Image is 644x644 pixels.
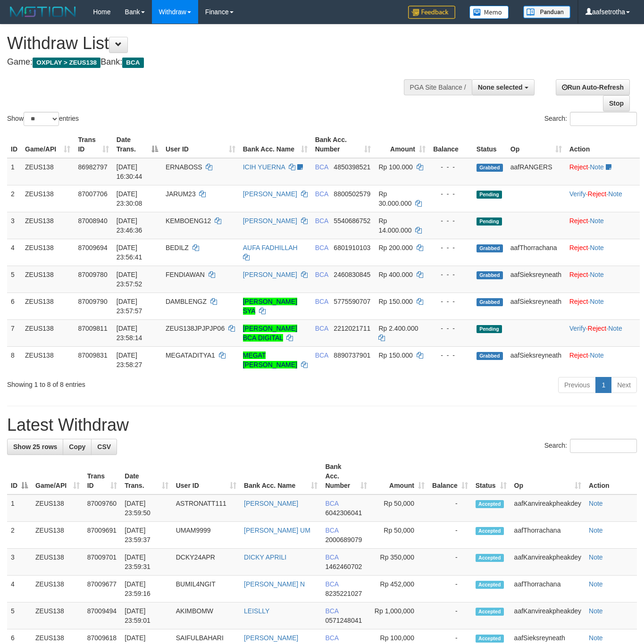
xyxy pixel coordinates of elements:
[334,217,370,225] span: Copy 5540686752 to clipboard
[334,298,370,305] span: Copy 5775590707 to clipboard
[371,549,428,576] td: Rp 350,000
[32,458,84,494] th: Game/API: activate to sort column ascending
[315,298,328,305] span: BCA
[117,163,142,180] span: [DATE] 16:30:44
[243,325,297,342] a: [PERSON_NAME] BCA DIGITAL
[378,351,412,359] span: Rp 150.000
[476,527,504,535] span: Accepted
[121,494,172,522] td: [DATE] 23:59:50
[166,271,205,278] span: FENDIAWAN
[325,500,338,507] span: BCA
[7,5,79,19] img: MOTION_logo.png
[325,563,362,570] span: Copy 1462460702 to clipboard
[608,325,622,332] a: Note
[569,244,588,251] a: Reject
[117,351,142,368] span: [DATE] 23:58:27
[315,190,328,198] span: BCA
[371,458,428,494] th: Amount: activate to sort column ascending
[166,190,196,198] span: JARUM23
[321,458,370,494] th: Bank Acc. Number: activate to sort column ascending
[334,351,370,359] span: Copy 8890737901 to clipboard
[315,217,328,225] span: BCA
[84,522,121,549] td: 87009691
[78,244,107,251] span: 87009694
[63,439,92,455] a: Copy
[7,346,21,373] td: 8
[433,351,469,360] div: - - -
[121,458,172,494] th: Date Trans.: activate to sort column ascending
[371,602,428,629] td: Rp 1,000,000
[433,270,469,279] div: - - -
[21,158,74,185] td: ZEUS138
[117,244,142,261] span: [DATE] 23:56:41
[569,217,588,225] a: Reject
[507,239,566,266] td: aafThorrachana
[588,325,607,332] a: Reject
[7,293,21,319] td: 6
[476,554,504,562] span: Accepted
[590,163,604,171] a: Note
[590,244,604,251] a: Note
[378,217,411,234] span: Rp 14.000.000
[74,131,112,158] th: Trans ID: activate to sort column ascending
[477,191,502,199] span: Pending
[325,553,338,561] span: BCA
[371,494,428,522] td: Rp 50,000
[334,190,370,198] span: Copy 8800502579 to clipboard
[113,131,162,158] th: Date Trans.: activate to sort column descending
[7,416,637,435] h1: Latest Withdraw
[325,536,362,544] span: Copy 2000689079 to clipboard
[477,217,502,226] span: Pending
[404,79,472,95] div: PGA Site Balance /
[334,325,370,332] span: Copy 2212021711 to clipboard
[589,527,603,534] a: Note
[566,185,640,212] td: · ·
[7,239,21,266] td: 4
[588,190,607,198] a: Reject
[477,271,503,279] span: Grabbed
[32,576,84,602] td: ZEUS138
[478,84,523,91] span: None selected
[172,602,240,629] td: AKIMBOMW
[595,377,611,393] a: 1
[240,458,321,494] th: Bank Acc. Name: activate to sort column ascending
[244,634,298,642] a: [PERSON_NAME]
[7,458,32,494] th: ID: activate to sort column descending
[507,158,566,185] td: aafRANGERS
[7,185,21,212] td: 2
[603,95,630,111] a: Stop
[7,112,79,126] label: Show entries
[433,216,469,226] div: - - -
[21,293,74,319] td: ZEUS138
[172,522,240,549] td: UMAM9999
[473,131,507,158] th: Status
[433,297,469,306] div: - - -
[78,271,107,278] span: 87009780
[325,634,338,642] span: BCA
[469,6,509,19] img: Button%20Memo.svg
[569,163,588,171] a: Reject
[117,217,142,234] span: [DATE] 23:46:36
[315,244,328,251] span: BCA
[117,190,142,207] span: [DATE] 23:30:08
[33,58,100,68] span: OXPLAY > ZEUS138
[556,79,630,95] a: Run Auto-Refresh
[428,576,472,602] td: -
[91,439,117,455] a: CSV
[32,549,84,576] td: ZEUS138
[589,500,603,507] a: Note
[507,346,566,373] td: aafSieksreyneath
[585,458,637,494] th: Action
[243,163,285,171] a: ICIH YUERNA
[172,458,240,494] th: User ID: activate to sort column ascending
[166,325,225,332] span: ZEUS138JPJPJP06
[97,443,111,451] span: CSV
[472,458,510,494] th: Status: activate to sort column ascending
[510,494,585,522] td: aafKanvireakpheakdey
[428,602,472,629] td: -
[7,602,32,629] td: 5
[472,79,535,95] button: None selected
[507,266,566,293] td: aafSieksreyneath
[166,217,211,225] span: KEMBOENG12
[510,576,585,602] td: aafThorrachana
